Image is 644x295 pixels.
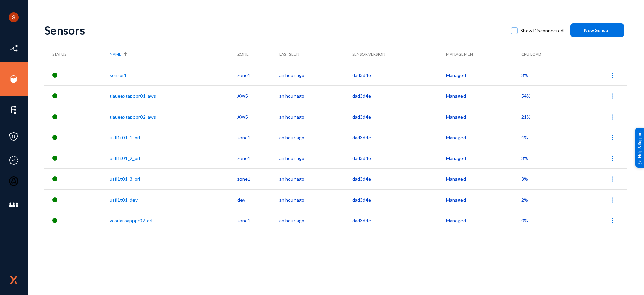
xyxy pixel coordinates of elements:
img: icon-more.svg [609,114,616,120]
th: Management [446,44,521,65]
td: an hour ago [279,127,352,148]
img: help_support.svg [638,160,642,164]
span: 4% [521,135,528,140]
th: Zone [237,44,279,65]
a: usfl1t01_3_orl [110,176,140,182]
button: New Sensor [570,23,624,37]
img: icon-more.svg [609,155,616,162]
td: zone1 [237,168,279,189]
td: an hour ago [279,148,352,168]
a: usfl1t01_1_orl [110,135,140,140]
img: icon-oauth.svg [9,176,19,186]
td: AWS [237,85,279,106]
td: dad3d4e [352,127,446,148]
td: AWS [237,106,279,127]
td: Managed [446,189,521,210]
img: icon-members.svg [9,200,19,210]
td: an hour ago [279,106,352,127]
img: icon-policies.svg [9,132,19,142]
td: zone1 [237,65,279,85]
th: CPU Load [521,44,572,65]
th: Status [44,44,110,65]
td: Managed [446,127,521,148]
span: 21% [521,114,531,120]
a: vcorlxtoapppr02_orl [110,218,153,223]
td: Managed [446,168,521,189]
td: Managed [446,85,521,106]
span: 3% [521,155,528,161]
td: dad3d4e [352,106,446,127]
td: zone1 [237,148,279,168]
td: zone1 [237,127,279,148]
td: dad3d4e [352,189,446,210]
td: an hour ago [279,85,352,106]
td: Managed [446,65,521,85]
td: Managed [446,106,521,127]
img: icon-inventory.svg [9,43,19,53]
td: zone1 [237,210,279,231]
td: an hour ago [279,210,352,231]
td: Managed [446,210,521,231]
div: Help & Support [635,127,644,167]
span: 2% [521,197,528,203]
td: an hour ago [279,65,352,85]
span: 54% [521,93,531,99]
th: Sensor Version [352,44,446,65]
td: dad3d4e [352,85,446,106]
td: dad3d4e [352,65,446,85]
td: an hour ago [279,168,352,189]
img: ACg8ocLCHWB70YVmYJSZIkanuWRMiAOKj9BOxslbKTvretzi-06qRA=s96-c [9,12,19,22]
a: tlaueextapppr02_aws [110,114,156,120]
a: sensor1 [110,72,127,78]
img: icon-more.svg [609,72,616,79]
td: an hour ago [279,189,352,210]
span: Name [110,51,121,57]
img: icon-more.svg [609,176,616,182]
div: Sensors [44,23,504,37]
span: Show Disconnected [520,26,563,36]
span: 0% [521,218,528,223]
img: icon-more.svg [609,93,616,99]
a: usfl1t01_dev [110,197,138,203]
th: Last Seen [279,44,352,65]
img: icon-more.svg [609,197,616,203]
span: 3% [521,72,528,78]
td: dad3d4e [352,210,446,231]
td: dad3d4e [352,148,446,168]
img: icon-more.svg [609,134,616,141]
img: icon-sources.svg [9,74,19,84]
a: usfl1t01_2_orl [110,155,140,161]
td: dad3d4e [352,168,446,189]
a: tlaueextapppr01_aws [110,93,156,99]
img: icon-more.svg [609,217,616,224]
img: icon-compliance.svg [9,155,19,165]
td: Managed [446,148,521,168]
img: icon-elements.svg [9,105,19,115]
span: 3% [521,176,528,182]
td: dev [237,189,279,210]
span: New Sensor [584,27,610,33]
div: Name [110,51,234,57]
